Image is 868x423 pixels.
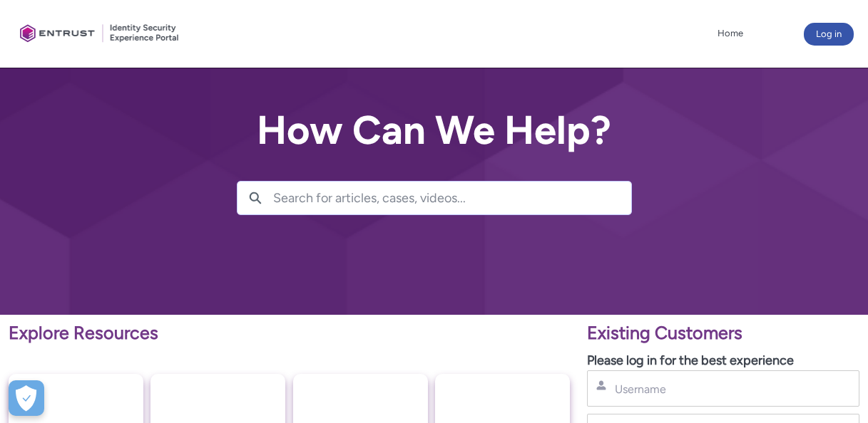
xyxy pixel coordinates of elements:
[587,320,859,347] p: Existing Customers
[804,23,854,46] button: Log in
[237,108,632,152] h2: How Can We Help?
[613,382,791,397] input: Username
[714,23,747,44] a: Home
[587,351,859,370] p: Please log in for the best experience
[9,320,570,347] p: Explore Resources
[238,182,273,214] button: Search
[9,380,44,416] div: Cookie Preferences
[9,380,44,416] button: Open Preferences
[273,182,631,214] input: Search for articles, cases, videos...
